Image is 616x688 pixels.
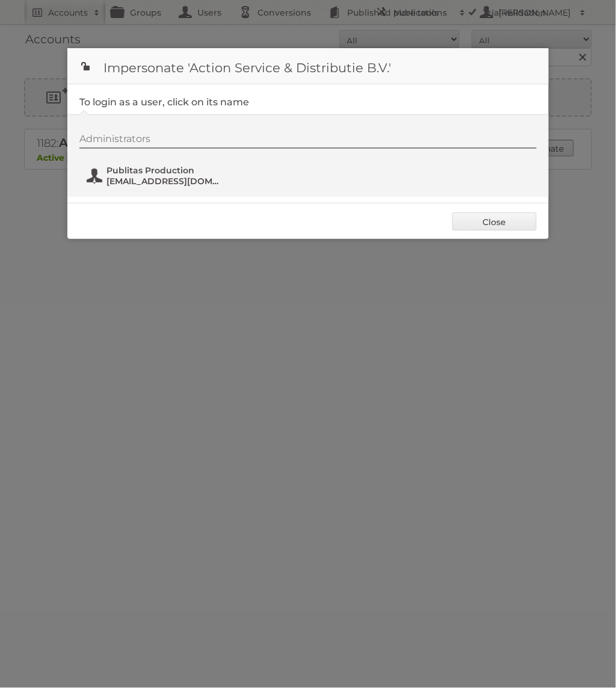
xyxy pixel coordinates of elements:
button: Publitas Production [EMAIL_ADDRESS][DOMAIN_NAME] [85,164,227,188]
div: Administrators [79,133,537,149]
a: Close [452,212,537,231]
legend: To login as a user, click on its name [79,96,249,108]
span: Publitas Production [106,165,223,176]
span: [EMAIL_ADDRESS][DOMAIN_NAME] [106,176,223,187]
h1: Impersonate 'Action Service & Distributie B.V.' [67,48,549,84]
